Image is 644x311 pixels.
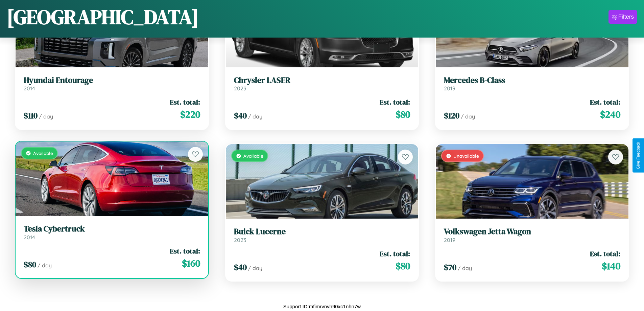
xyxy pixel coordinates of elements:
[602,259,620,273] span: $ 140
[590,97,620,107] span: Est. total:
[38,262,52,269] span: / day
[182,257,200,270] span: $ 160
[24,259,36,270] span: $ 80
[234,85,246,92] span: 2023
[24,224,200,234] h3: Tesla Cybertruck
[234,227,410,243] a: Buick Lucerne2023
[636,142,641,169] div: Give Feedback
[7,3,199,31] h1: [GEOGRAPHIC_DATA]
[33,150,53,156] span: Available
[234,262,247,273] span: $ 40
[444,262,456,273] span: $ 70
[461,113,475,120] span: / day
[444,227,620,237] h3: Volkswagen Jetta Wagon
[380,249,410,259] span: Est. total:
[234,75,410,85] h3: Chrysler LASER
[444,75,620,92] a: Mercedes B-Class2019
[248,265,262,271] span: / day
[24,85,35,92] span: 2014
[453,153,479,159] span: Unavailable
[380,97,410,107] span: Est. total:
[600,108,620,121] span: $ 240
[24,110,38,121] span: $ 110
[24,234,35,241] span: 2014
[234,110,247,121] span: $ 40
[396,259,410,273] span: $ 80
[444,85,455,92] span: 2019
[248,113,262,120] span: / day
[180,108,200,121] span: $ 220
[590,249,620,259] span: Est. total:
[444,237,455,243] span: 2019
[234,227,410,237] h3: Buick Lucerne
[24,75,200,92] a: Hyundai Entourage2014
[396,108,410,121] span: $ 80
[170,97,200,107] span: Est. total:
[609,10,637,24] button: Filters
[170,246,200,256] span: Est. total:
[618,14,634,20] div: Filters
[444,110,459,121] span: $ 120
[24,75,200,85] h3: Hyundai Entourage
[243,153,263,159] span: Available
[234,75,410,92] a: Chrysler LASER2023
[458,265,472,271] span: / day
[283,302,361,311] p: Support ID: mfimrvnvh90xc1nhn7w
[234,237,246,243] span: 2023
[444,75,620,85] h3: Mercedes B-Class
[24,224,200,241] a: Tesla Cybertruck2014
[444,227,620,243] a: Volkswagen Jetta Wagon2019
[39,113,53,120] span: / day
